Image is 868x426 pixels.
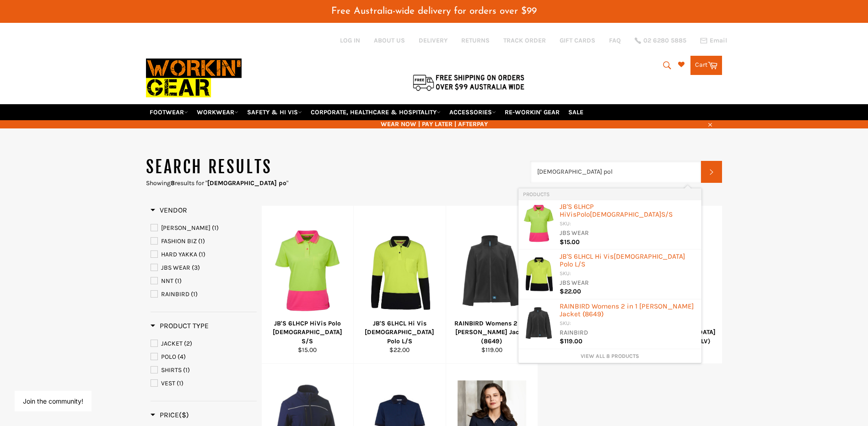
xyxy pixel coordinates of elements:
[307,104,444,120] a: CORPORATE, HEALTHCARE & HOSPITALITY
[192,264,200,272] span: (3)
[518,299,701,349] li: Products: RAINBIRD Womens 2 in 1 Carroll Jacket (8649)
[374,36,405,45] a: ABOUT US
[360,319,440,346] div: JB'S 6LHCL Hi Vis [DEMOGRAPHIC_DATA] Polo L/S
[560,36,595,45] a: GIFT CARDS
[560,328,697,338] div: RAINBIRD
[518,349,701,363] li: View All
[411,73,526,92] img: Flat $9.95 shipping Australia wide
[151,263,257,273] a: JBS WEAR
[151,250,257,260] a: HARD YAKKA
[151,378,257,389] a: VEST
[560,270,697,278] div: SKU:
[161,250,197,258] span: HARD YAKKA
[560,278,697,288] div: JBS WEAR
[452,319,532,346] div: RAINBIRD Womens 2 in 1 [PERSON_NAME] Jacket (8649)
[635,37,686,44] a: 02 6280 5885
[161,340,183,347] span: JACKET
[565,104,587,120] a: SALE
[340,37,360,44] a: Log in
[161,366,182,374] span: SHIRTS
[146,104,192,120] a: FOOTWEAR
[518,200,701,250] li: Products: JB'S 6LHCP HiVis Polo Ladies S/S
[175,277,182,285] span: (1)
[161,264,190,272] span: JBS WEAR
[261,206,354,364] a: JB'S 6LHCP HiVis Polo Ladies S/SJB'S 6LHCP HiVis Polo [DEMOGRAPHIC_DATA] S/S$15.00
[560,238,580,246] span: $15.00
[501,104,563,120] a: RE-WORKIN' GEAR
[151,276,257,286] a: NNT
[179,410,189,419] span: ($)
[523,204,555,243] img: 6LHCPEI_1_636136973828481266_480x480_clipped_rev_1_200x.png
[193,104,242,120] a: WORKWEAR
[151,206,187,215] h3: Vendor
[560,229,697,238] div: JBS WEAR
[267,319,348,346] div: JB'S 6LHCP HiVis Polo [DEMOGRAPHIC_DATA] S/S
[151,410,189,420] h3: Price($)
[643,37,686,44] span: 02 6280 5885
[560,203,697,220] div: JB'S 6LHCP HiVis lo S/S
[560,253,697,270] div: JB'S 6LHCL Hi Vis lo L/S
[151,289,257,299] a: RAINBIRD
[161,353,176,361] span: POLO
[461,36,490,45] a: RETURNS
[151,236,257,246] a: FASHION BIZ
[151,410,189,419] span: Price
[151,352,257,362] a: POLO
[609,36,621,45] a: FAQ
[183,366,190,374] span: (1)
[560,288,581,295] span: $22.00
[353,206,446,364] a: JB'S 6LHCL Hi Vis Ladies Polo L/SJB'S 6LHCL Hi Vis [DEMOGRAPHIC_DATA] Polo L/S$22.00
[146,179,530,187] p: Showing results for " "
[560,260,567,268] b: Po
[560,337,582,345] span: $119.00
[151,321,209,330] span: Product Type
[146,156,530,179] h1: Search results
[146,120,722,128] span: WEAR NOW | PAY LATER | AFTERPAY
[178,353,186,361] span: (4)
[151,321,209,330] h3: Product Type
[446,104,500,120] a: ACCESSORIES
[161,277,173,285] span: NNT
[331,6,537,16] span: Free Australia-wide delivery for orders over $99
[590,210,661,218] b: [DEMOGRAPHIC_DATA]
[151,223,257,233] a: BISLEY
[614,252,685,261] b: [DEMOGRAPHIC_DATA]
[243,104,306,120] a: SAFETY & HI VIS
[212,224,219,232] span: (1)
[530,161,701,183] input: Search
[171,179,175,187] strong: 8
[419,36,447,45] a: DELIVERY
[523,254,555,293] img: 6LHCLEN_635949374920311796_480x480_clipped_rev_1_200x.png
[199,250,205,258] span: (1)
[198,237,205,245] span: (1)
[23,397,83,405] button: Join the community!
[191,290,198,298] span: (1)
[560,303,697,319] div: RAINBIRD Womens 2 in 1 [PERSON_NAME] Jacket (8649)
[177,379,183,387] span: (1)
[690,56,722,75] a: Cart
[161,290,189,298] span: RAINBIRD
[710,37,727,44] span: Email
[161,237,197,245] span: FASHION BIZ
[161,379,175,387] span: VEST
[184,340,192,347] span: (2)
[560,220,697,229] div: SKU:
[446,206,538,364] a: RAINBIRD Womens 2 in 1 Carroll Jacket (8649)RAINBIRD Womens 2 in 1 [PERSON_NAME] Jacket (8649)$11...
[146,52,242,104] img: Workin Gear leaders in Workwear, Safety Boots, PPE, Uniforms. Australia's No.1 in Workwear
[503,36,546,45] a: TRACK ORDER
[207,179,286,187] strong: [DEMOGRAPHIC_DATA] po
[518,188,701,200] li: Products
[523,304,554,342] img: CARROLWOMENSSOFTSHELLJACKET-8649-BLACK.webp
[151,365,257,375] a: SHIRTS
[151,206,187,214] span: Vendor
[577,210,584,218] b: Po
[523,352,697,360] a: View all 8 products
[518,250,701,299] li: Products: JB'S 6LHCL Hi Vis Ladies Polo L/S
[700,37,727,44] a: Email
[560,319,697,328] div: SKU:
[161,224,210,232] span: [PERSON_NAME]
[151,339,257,349] a: JACKET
